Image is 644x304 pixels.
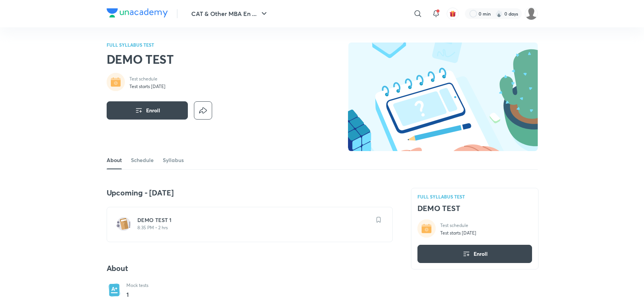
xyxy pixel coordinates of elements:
[116,216,131,232] img: test
[107,101,188,120] button: Enroll
[525,7,538,20] img: Coolm
[474,250,488,258] span: Enroll
[107,151,122,169] a: About
[146,107,160,114] span: Enroll
[417,245,532,263] button: Enroll
[126,290,148,299] p: 1
[129,76,165,82] p: Test schedule
[495,10,503,17] img: streak
[126,282,148,288] p: Mock tests
[417,194,532,199] p: FULL SYLLABUS TEST
[107,43,212,47] p: FULL SYLLABUS TEST
[417,203,532,213] h4: DEMO TEST
[107,188,393,198] h4: Upcoming - [DATE]
[107,52,212,67] h2: DEMO TEST
[449,10,456,17] img: avatar
[131,151,154,169] a: Schedule
[129,83,165,90] p: Test starts [DATE]
[440,230,476,236] p: Test starts [DATE]
[107,263,393,273] h4: About
[163,151,184,169] a: Syllabus
[440,222,476,228] p: Test schedule
[107,8,168,17] img: Company Logo
[107,8,168,19] a: Company Logo
[376,217,381,223] img: save
[187,6,273,21] button: CAT & Other MBA En ...
[137,225,371,231] p: 8:35 PM • 2 hrs
[447,8,459,20] button: avatar
[137,216,371,224] h6: DEMO TEST 1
